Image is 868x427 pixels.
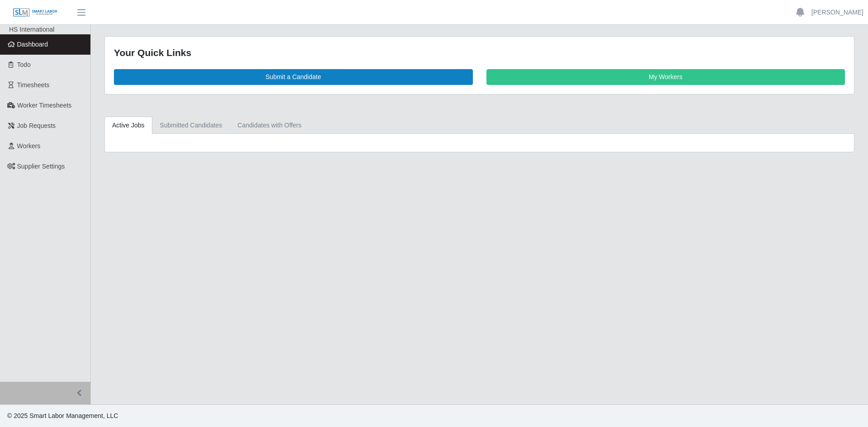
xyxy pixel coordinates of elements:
span: Todo [17,61,31,68]
span: Worker Timesheets [17,102,71,109]
span: Dashboard [17,41,48,48]
div: Your Quick Links [114,46,845,60]
span: Job Requests [17,122,56,129]
a: [PERSON_NAME] [811,8,863,17]
img: SLM Logo [13,8,58,18]
span: Supplier Settings [17,163,65,170]
a: Submitted Candidates [152,117,230,134]
span: Workers [17,142,41,150]
a: My Workers [486,69,845,85]
a: Active Jobs [104,117,152,134]
span: © 2025 Smart Labor Management, LLC [7,412,118,419]
span: Timesheets [17,81,50,89]
a: Submit a Candidate [114,69,473,85]
a: Candidates with Offers [230,117,309,134]
span: HS International [9,26,54,33]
